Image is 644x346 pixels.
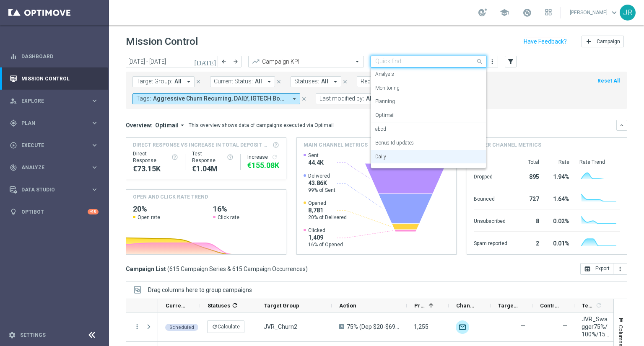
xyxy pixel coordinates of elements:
button: close [195,77,202,86]
h2: 16% [213,204,279,214]
i: more_vert [617,266,623,272]
div: play_circle_outline Execute keyboard_arrow_right [9,142,99,149]
div: €73,153 [133,164,178,174]
div: Daily [375,150,482,164]
i: open_in_browser [584,266,591,272]
button: refreshCalculate [207,320,244,333]
div: Optibot [10,201,99,223]
span: Calculate column [594,301,602,310]
h1: Mission Control [126,36,198,48]
i: close [342,79,348,85]
button: keyboard_arrow_down [616,120,627,131]
i: trending_up [252,57,260,66]
div: €1,044,618 [192,164,234,174]
span: Clicked [308,227,343,234]
span: All [255,78,262,85]
span: 1,409 [308,234,343,241]
label: Streams [375,167,393,174]
div: 0.02% [549,214,569,227]
multiple-options-button: Export to CSV [580,265,627,272]
div: JR [620,5,636,21]
span: 43.86K [308,179,335,187]
span: 75% (Dep $20-$69) / 100% (Dep $70-$149) / 150% (Dep $150-$700) [347,323,400,331]
div: 727 [517,191,539,205]
div: Unsubscribed [474,214,507,227]
span: ( [167,265,169,273]
label: Optimail [375,112,395,119]
div: Direct Response [133,150,178,164]
span: Data Studio [21,187,91,192]
span: Opened [308,200,347,207]
h4: OPEN AND CLICK RATE TREND [133,193,208,201]
span: 16% of Opened [308,241,343,248]
h2: 20% [133,204,199,214]
div: Streams [375,163,482,177]
i: keyboard_arrow_right [91,186,99,194]
button: Optimail arrow_drop_down [153,121,189,129]
ng-select: Daily [371,56,486,67]
i: keyboard_arrow_down [619,122,625,128]
span: Optimail [155,121,179,129]
i: refresh [271,154,278,160]
button: Reset All [597,76,621,85]
div: lightbulb Optibot +10 [9,209,99,215]
div: Bounced [474,191,507,205]
i: keyboard_arrow_right [91,141,99,149]
div: Rate Trend [579,159,620,165]
i: refresh [595,302,602,309]
a: Dashboard [21,45,99,67]
span: Sent [308,152,324,159]
div: Data Studio [10,186,91,194]
i: person_search [10,97,17,105]
div: Spam reported [474,236,507,249]
i: more_vert [133,323,141,331]
span: 1,255 [414,323,428,330]
div: person_search Explore keyboard_arrow_right [9,98,99,104]
button: Target Group: All arrow_drop_down [132,76,195,87]
span: Open rate [138,214,160,221]
button: arrow_forward [230,56,241,67]
i: arrow_drop_down [265,78,273,85]
i: close [195,79,201,85]
button: close [341,77,349,86]
div: Optimail [456,320,469,334]
div: 1.64% [549,191,569,205]
div: Dropped [474,169,507,183]
span: A [339,324,344,329]
div: abcd [375,122,482,136]
i: arrow_forward [233,59,239,65]
div: Planning [375,95,482,108]
span: Execute [21,143,91,148]
div: This overview shows data of campaigns executed via Optimail [189,121,334,129]
i: settings [8,331,16,339]
span: Channel [456,302,476,309]
h3: Campaign List [126,265,308,273]
span: All [321,78,328,85]
span: Current Status: [214,78,253,85]
span: JVR_Churn2 [264,323,297,331]
button: close [275,77,283,86]
span: Statuses [208,302,230,309]
div: track_changes Analyze keyboard_arrow_right [9,164,99,171]
span: ) [306,265,308,273]
i: arrow_drop_down [332,78,339,85]
span: 8,781 [308,207,347,214]
a: [PERSON_NAME]keyboard_arrow_down [569,6,620,19]
span: Control Customers [540,302,560,309]
div: Analyze [10,164,91,171]
span: Last modified by: [319,95,364,102]
span: Campaign [597,39,620,44]
div: Press SPACE to select this row. [126,312,158,342]
label: — [563,322,567,330]
div: Test Response [192,150,234,164]
button: Last modified by: All arrow_drop_down [316,93,386,104]
span: Targeted Customers [498,302,518,309]
div: 895 [517,169,539,183]
div: 0.01% [549,236,569,249]
button: more_vert [613,263,627,275]
colored-tag: Scheduled [165,323,198,331]
label: abcd [375,126,386,133]
span: Scheduled [169,325,194,330]
div: Increase [247,154,279,160]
